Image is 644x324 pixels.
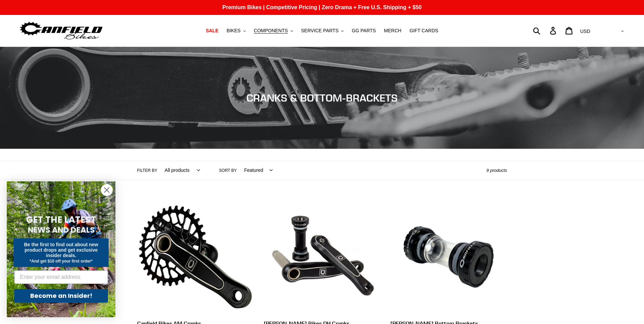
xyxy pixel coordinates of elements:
span: CRANKS & BOTTOM-BRACKETS [246,92,398,104]
input: Search [537,23,554,38]
a: GIFT CARDS [406,26,442,35]
span: SALE [206,28,218,34]
span: Be the first to find out about new product drops and get exclusive insider deals. [24,242,98,258]
span: GET THE LATEST [26,214,96,226]
input: Enter your email address [14,270,108,284]
span: 9 products [486,168,507,173]
span: COMPONENTS [254,28,288,34]
button: Close dialog [101,184,113,196]
span: NEWS AND DEALS [28,224,95,235]
button: COMPONENTS [251,26,296,35]
span: GG PARTS [352,28,376,34]
label: Filter by [137,167,158,174]
span: MERCH [384,28,401,34]
button: SERVICE PARTS [298,26,347,35]
span: BIKES [226,28,240,34]
a: MERCH [381,26,405,35]
button: BIKES [223,26,249,35]
label: Sort by [219,167,237,174]
button: Become an Insider! [14,289,108,303]
img: Canfield Bikes [19,20,104,41]
span: *And get $10 off your first order* [30,259,92,264]
span: GIFT CARDS [409,28,438,34]
a: SALE [202,26,222,35]
a: GG PARTS [348,26,379,35]
span: SERVICE PARTS [301,28,338,34]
